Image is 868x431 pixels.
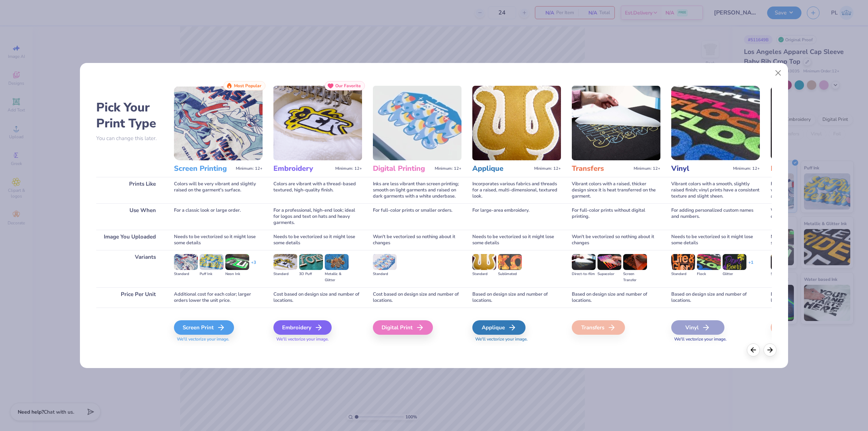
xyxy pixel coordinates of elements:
[435,166,461,171] span: Minimum: 12+
[771,254,795,270] img: Standard
[174,336,263,342] span: We'll vectorize your image.
[200,271,224,277] div: Puff Ink
[771,230,859,250] div: Needs to be vectorized so it might lose some details
[572,254,596,270] img: Direct-to-film
[771,203,859,230] div: When you want to add a shine to the design that stands out on the garment.
[623,271,647,283] div: Screen Transfer
[236,166,263,171] span: Minimum: 12+
[771,177,859,203] div: Foil prints have a shiny, metallic finish with a smooth, slightly raised surface for a luxurious ...
[174,271,198,277] div: Standard
[572,86,660,160] img: Transfers
[723,254,746,270] img: Glitter
[335,83,361,88] span: Our Favorite
[771,320,824,335] div: Foil
[373,320,433,335] div: Digital Print
[335,166,362,171] span: Minimum: 12+
[174,230,263,250] div: Needs to be vectorized so it might lose some details
[771,336,859,342] span: We'll vectorize your image.
[200,254,224,270] img: Puff Ink
[771,287,859,308] div: Based on design size and number of locations.
[733,166,760,171] span: Minimum: 12+
[174,320,234,335] div: Screen Print
[96,230,163,250] div: Image You Uploaded
[373,86,461,160] img: Digital Printing
[671,203,760,230] div: For adding personalized custom names and numbers.
[498,271,522,277] div: Sublimated
[534,166,561,171] span: Minimum: 12+
[472,177,561,203] div: Incorporates various fabrics and threads for a raised, multi-dimensional, textured look.
[273,86,362,160] img: Embroidery
[771,164,830,173] h3: Foil
[373,177,461,203] div: Inks are less vibrant than screen printing; smooth on light garments and raised on dark garments ...
[273,320,332,335] div: Embroidery
[273,164,332,173] h3: Embroidery
[174,164,233,173] h3: Screen Printing
[373,271,397,277] div: Standard
[634,166,660,171] span: Minimum: 12+
[623,254,647,270] img: Screen Transfer
[572,320,625,335] div: Transfers
[671,164,730,173] h3: Vinyl
[472,203,561,230] div: For large-area embroidery.
[373,203,461,230] div: For full-color prints or smaller orders.
[273,254,297,270] img: Standard
[174,177,263,203] div: Colors will be very vibrant and slightly raised on the garment's surface.
[96,250,163,287] div: Variants
[671,271,695,277] div: Standard
[273,287,362,308] div: Cost based on design size and number of locations.
[472,164,531,173] h3: Applique
[572,203,660,230] div: For full-color prints without digital printing.
[225,271,249,277] div: Neon Ink
[597,254,621,270] img: Supacolor
[572,271,596,277] div: Direct-to-film
[273,271,297,277] div: Standard
[472,271,496,277] div: Standard
[671,320,724,335] div: Vinyl
[373,254,397,270] img: Standard
[472,230,561,250] div: Needs to be vectorized so it might lose some details
[572,164,631,173] h3: Transfers
[472,287,561,308] div: Based on design size and number of locations.
[299,254,323,270] img: 3D Puff
[273,177,362,203] div: Colors are vibrant with a thread-based textured, high-quality finish.
[671,177,760,203] div: Vibrant colors with a smooth, slightly raised finish; vinyl prints have a consistent texture and ...
[174,254,198,270] img: Standard
[96,135,163,141] p: You can change this later.
[373,287,461,308] div: Cost based on design size and number of locations.
[671,254,695,270] img: Standard
[373,164,432,173] h3: Digital Printing
[251,259,256,272] div: + 3
[273,336,362,342] span: We'll vectorize your image.
[325,271,349,283] div: Metallic & Glitter
[273,203,362,230] div: For a professional, high-end look; ideal for logos and text on hats and heavy garments.
[96,177,163,203] div: Prints Like
[671,230,760,250] div: Needs to be vectorized so it might lose some details
[723,271,746,277] div: Glitter
[273,230,362,250] div: Needs to be vectorized so it might lose some details
[472,336,561,342] span: We'll vectorize your image.
[299,271,323,277] div: 3D Puff
[96,287,163,308] div: Price Per Unit
[96,100,163,131] h2: Pick Your Print Type
[325,254,349,270] img: Metallic & Glitter
[671,336,760,342] span: We'll vectorize your image.
[671,86,760,160] img: Vinyl
[748,259,753,272] div: + 1
[597,271,621,277] div: Supacolor
[373,230,461,250] div: Won't be vectorized so nothing about it changes
[671,287,760,308] div: Based on design size and number of locations.
[174,86,263,160] img: Screen Printing
[697,271,721,277] div: Flock
[572,230,660,250] div: Won't be vectorized so nothing about it changes
[472,320,526,335] div: Applique
[771,66,785,80] button: Close
[472,254,496,270] img: Standard
[234,83,261,88] span: Most Popular
[697,254,721,270] img: Flock
[771,271,795,277] div: Standard
[174,203,263,230] div: For a classic look or large order.
[771,86,859,160] img: Foil
[472,86,561,160] img: Applique
[96,203,163,230] div: Use When
[174,287,263,308] div: Additional cost for each color; larger orders lower the unit price.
